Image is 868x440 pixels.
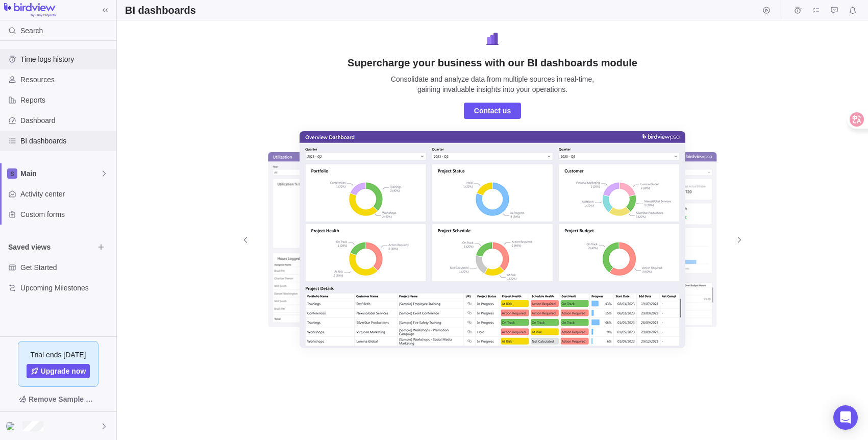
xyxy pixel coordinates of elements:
[759,3,774,17] span: Start timer
[4,3,56,17] img: logo
[29,393,98,405] span: Remove Sample Data
[20,54,112,64] span: Time logs history
[8,242,94,252] span: Saved views
[809,3,823,17] span: My assignments
[8,391,108,407] span: Remove Sample Data
[27,364,90,378] a: Upgrade now
[790,8,805,16] a: Time logs
[790,3,805,17] span: Time logs
[20,115,112,126] span: Dashboard
[20,209,112,219] span: Custom forms
[846,3,860,17] span: Notifications
[20,168,100,179] span: Main
[20,95,112,105] span: Reports
[6,420,18,432] div: Elyzza
[6,422,18,430] img: Show
[846,8,860,16] a: Notifications
[348,56,637,70] h2: Supercharge your business with our BI dashboards module
[827,8,841,16] a: Approval requests
[827,3,841,17] span: Approval requests
[20,189,112,199] span: Activity center
[94,240,108,254] span: Browse views
[809,8,823,16] a: My assignments
[20,26,43,36] span: Search
[464,103,521,119] span: Contact us
[385,74,600,94] div: Consolidate and analyze data from multiple sources in real-time, gaining invaluable insights into...
[833,405,858,430] div: Open Intercom Messenger
[41,366,86,376] span: Upgrade now
[125,3,196,17] h2: BI dashboards
[20,262,112,273] span: Get Started
[20,283,112,293] span: Upcoming Milestones
[474,105,511,117] span: Contact us
[31,350,86,360] span: Trial ends [DATE]
[20,136,112,146] span: BI dashboards
[20,75,112,85] span: Resources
